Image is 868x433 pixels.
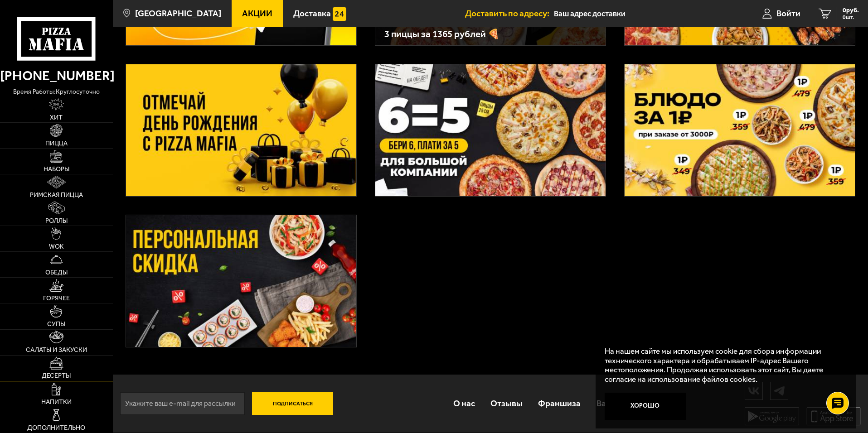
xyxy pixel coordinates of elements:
a: Вакансии [589,389,642,418]
span: Обеды [45,269,68,276]
span: Акции [242,9,272,18]
a: Отзывы [483,389,530,418]
span: Десерты [42,373,71,379]
input: Ваш адрес доставки [554,5,727,22]
button: Хорошо [605,393,686,420]
h3: 3 пиццы за 1365 рублей 🍕 [384,29,596,39]
input: Укажите ваш e-mail для рассылки [120,392,245,415]
span: Наборы [44,166,69,173]
img: 15daf4d41897b9f0e9f617042186c801.svg [333,7,346,21]
span: Напитки [41,399,72,405]
span: 0 руб. [843,7,859,14]
span: Пицца [45,140,68,147]
span: Роллы [45,218,68,224]
p: На нашем сайте мы используем cookie для сбора информации технического характера и обрабатываем IP... [605,346,842,384]
span: Дополнительно [27,425,85,431]
a: О нас [445,389,482,418]
span: Войти [776,9,800,18]
span: Римская пицца [30,192,83,198]
span: Горячее [43,295,70,302]
span: Хит [50,115,63,121]
span: [GEOGRAPHIC_DATA] [135,9,221,18]
button: Подписаться [252,392,334,415]
span: Супы [47,321,65,327]
span: Доставить по адресу: [465,9,554,18]
span: WOK [49,244,64,250]
span: 0 шт. [843,14,859,20]
span: Салаты и закуски [26,347,87,353]
span: Доставка [293,9,331,18]
a: Франшиза [530,389,588,418]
